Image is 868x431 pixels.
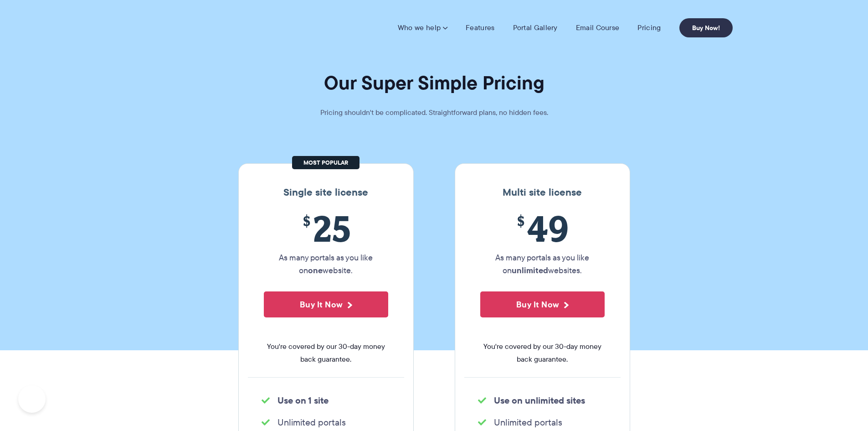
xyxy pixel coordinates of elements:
a: Features [466,23,494,32]
strong: Use on unlimited sites [494,394,585,407]
strong: one [308,264,323,276]
button: Buy It Now [480,291,605,317]
p: As many portals as you like on website. [264,251,388,277]
a: Portal Gallery [513,23,558,32]
h3: Single site license [248,187,404,198]
iframe: Toggle Customer Support [18,385,46,413]
a: Who we help [398,23,447,32]
span: You're covered by our 30-day money back guarantee. [480,340,605,366]
span: 49 [480,208,605,249]
li: Unlimited portals [478,416,607,429]
a: Buy Now! [679,18,733,37]
h3: Multi site license [464,187,621,198]
a: Email Course [576,23,620,32]
p: As many portals as you like on websites. [480,251,605,277]
p: Pricing shouldn't be complicated. Straightforward plans, no hidden fees. [298,106,571,119]
span: You're covered by our 30-day money back guarantee. [264,340,388,366]
strong: Use on 1 site [277,394,329,407]
button: Buy It Now [264,291,388,317]
li: Unlimited portals [262,416,390,429]
span: 25 [264,208,388,249]
a: Pricing [637,23,661,32]
strong: unlimited [512,264,548,276]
